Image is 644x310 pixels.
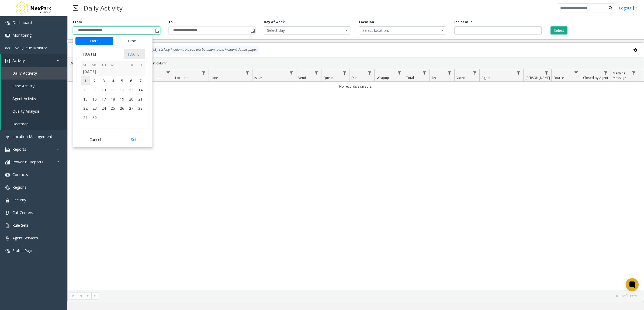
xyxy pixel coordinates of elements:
[117,85,127,95] td: Thursday, June 12, 2025
[168,20,173,25] label: To
[482,75,490,80] span: Agent
[124,49,145,59] span: [DATE]
[12,197,26,202] span: Security
[456,75,465,80] span: Video
[117,76,127,85] td: Thursday, June 5, 2025
[136,85,145,95] span: 14
[99,104,108,113] td: Tuesday, June 24, 2025
[90,61,99,70] th: Mo
[5,33,10,38] img: 'icon'
[264,27,333,34] span: Select day...
[90,95,99,104] span: 16
[5,249,10,253] img: 'icon'
[90,113,99,122] span: 30
[117,61,127,70] th: Th
[165,69,172,77] a: Lot Filter Menu
[81,95,90,104] td: Sunday, June 15, 2025
[12,83,34,88] span: Lane Activity
[12,58,25,63] span: Activity
[81,61,90,70] th: Su
[75,134,115,146] button: Cancel
[298,75,306,80] span: Vend
[99,85,108,95] td: Tuesday, June 10, 2025
[127,95,136,104] span: 20
[81,76,90,85] td: Sunday, June 1, 2025
[12,185,26,190] span: Regions
[117,95,127,104] td: Thursday, June 19, 2025
[73,1,78,15] img: pageIcon
[5,173,10,177] img: 'icon'
[254,75,262,80] span: Issue
[525,75,550,80] span: [PERSON_NAME]
[127,76,136,85] td: Friday, June 6, 2025
[264,20,285,25] label: Day of week
[12,121,29,126] span: Heatmap
[613,71,626,80] span: Machine Message
[12,147,26,152] span: Reports
[154,27,160,34] span: Toggle popup
[108,76,117,85] span: 4
[211,75,218,80] span: Lane
[5,147,10,152] img: 'icon'
[136,95,145,104] td: Saturday, June 21, 2025
[5,21,10,25] img: 'icon'
[108,85,117,95] td: Wednesday, June 11, 2025
[90,76,99,85] td: Monday, June 2, 2025
[81,67,145,76] th: [DATE]
[583,75,608,80] span: Closed by Agent
[68,82,644,91] td: No records available.
[81,113,90,122] td: Sunday, June 29, 2025
[341,69,348,77] a: Queue Filter Menu
[12,45,47,50] span: Live Queue Monitor
[127,104,136,113] td: Friday, June 27, 2025
[127,85,136,95] td: Friday, June 13, 2025
[102,294,638,298] kendo-pager-info: 0 - 0 of 0 items
[543,69,550,77] a: Parker Filter Menu
[431,75,438,80] span: Rec.
[323,75,334,80] span: Queue
[117,104,127,113] span: 26
[471,69,478,77] a: Video Filter Menu
[12,71,37,76] span: Daily Activity
[351,75,357,80] span: Dur
[99,61,108,70] th: Tu
[5,46,10,50] img: 'icon'
[68,69,644,290] div: Data table
[1,80,67,92] a: Lane Activity
[250,27,255,34] span: Toggle popup
[81,1,125,15] h3: Daily Activity
[12,109,40,114] span: Quality Analysis
[619,5,637,11] a: Logout
[573,69,580,77] a: Source Filter Menu
[396,69,403,77] a: Wrapup Filter Menu
[136,104,145,113] span: 28
[127,61,136,70] th: Fr
[75,37,113,45] button: Date tab
[377,75,389,80] span: Wrapup
[73,20,82,25] label: From
[81,104,90,113] td: Sunday, June 22, 2025
[81,85,90,95] td: Sunday, June 8, 2025
[108,85,117,95] span: 11
[108,61,117,70] th: We
[5,59,10,63] img: 'icon'
[90,95,99,104] td: Monday, June 16, 2025
[127,104,136,113] span: 27
[99,76,108,85] span: 3
[99,76,108,85] td: Tuesday, June 3, 2025
[90,104,99,113] td: Monday, June 23, 2025
[136,61,145,70] th: Sa
[5,223,10,228] img: 'icon'
[406,75,414,80] span: Total
[113,37,150,45] button: Time tab
[175,75,188,80] span: Location
[602,69,609,77] a: Closed by Agent Filter Menu
[12,134,52,139] span: Location Management
[68,58,644,68] div: Drag a column header and drop it here to group by that column
[446,69,453,77] a: Rec. Filter Menu
[366,69,373,77] a: Dur Filter Menu
[12,172,28,177] span: Contacts
[1,118,67,130] a: Heatmap
[136,76,145,85] td: Saturday, June 7, 2025
[81,104,90,113] span: 22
